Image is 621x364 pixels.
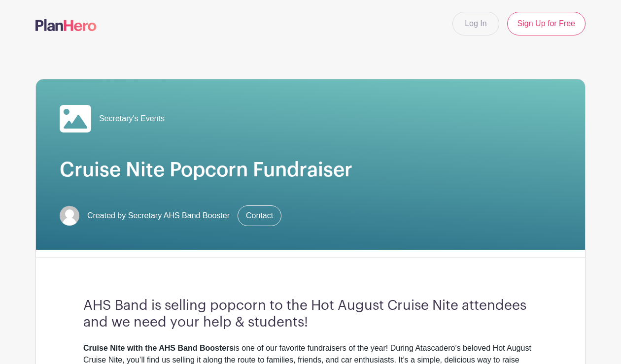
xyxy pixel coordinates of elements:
a: Sign Up for Free [507,12,586,35]
h1: Cruise Nite Popcorn Fundraiser [60,158,561,182]
a: Contact [238,205,281,226]
img: default-ce2991bfa6775e67f084385cd625a349d9dcbb7a52a09fb2fda1e96e2d18dcdb.png [60,206,79,226]
img: logo-507f7623f17ff9eddc593b1ce0a138ce2505c220e1c5a4e2b4648c50719b7d32.svg [35,19,97,31]
span: Secretary's Events [99,113,165,125]
a: Log In [452,12,499,35]
h3: AHS Band is selling popcorn to the Hot August Cruise Nite attendees and we need your help & stude... [83,298,538,331]
span: Created by Secretary AHS Band Booster [87,210,230,222]
strong: Cruise Nite with the AHS Band Boosters [83,344,234,352]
